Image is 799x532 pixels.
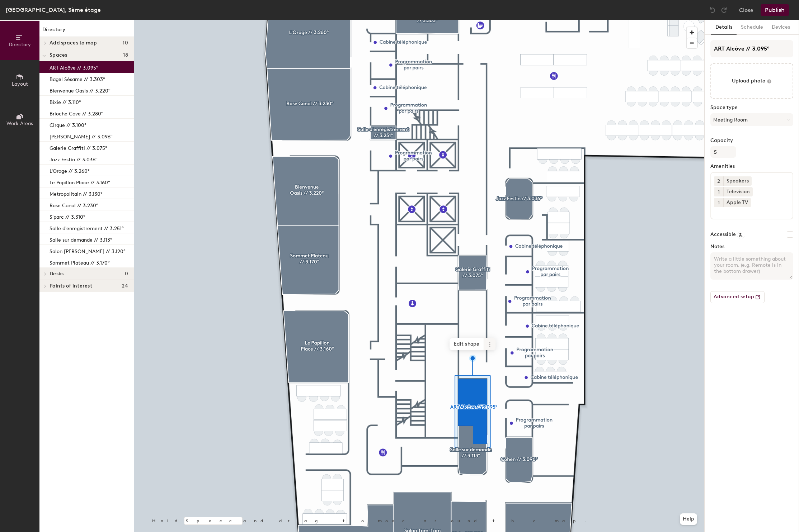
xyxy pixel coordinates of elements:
p: Galerie Graffiti // 3.075º [50,143,107,151]
label: Notes [710,244,793,250]
button: Help [680,513,697,525]
span: 1 [718,199,720,206]
span: Work Areas [6,120,33,127]
p: ART Alcôve // 3.095º [50,63,98,71]
button: Details [711,20,737,35]
div: Apple TV [723,198,751,207]
button: Close [739,4,753,16]
span: 24 [122,283,128,289]
span: Points of interest [50,283,92,289]
div: Television [723,187,753,196]
p: Salle sur demande // 3.113º [50,235,112,243]
p: Metropolitain // 3.130º [50,189,103,197]
p: Le Papillon Place // 3.160º [50,177,110,186]
button: Schedule [737,20,767,35]
button: 1 [714,198,723,207]
button: 1 [714,187,723,196]
p: L'Orage // 3.260º [50,166,90,174]
span: 0 [125,271,128,277]
p: Rose Canal // 3.230º [50,200,98,209]
button: Advanced setup [710,291,765,303]
span: 18 [123,52,128,58]
div: [GEOGRAPHIC_DATA], 3ème étage [6,5,101,14]
button: Upload photo [710,63,793,99]
p: Salle d'enregistrement // 3.251º [50,223,124,232]
button: Devices [767,20,794,35]
label: Space type [710,105,793,110]
span: Directory [9,42,31,48]
p: Brioche Cave // 3.280º [50,109,103,117]
p: Bixie // 3.110º [50,97,81,105]
span: Edit shape [450,338,484,350]
img: Undo [709,6,716,14]
button: Meeting Room [710,113,793,126]
img: Redo [720,6,728,14]
div: Speakers [723,176,752,186]
p: [PERSON_NAME] // 3.096º [50,132,113,140]
p: Bagel Sésame // 3.303º [50,74,105,82]
h1: Directory [39,26,134,37]
p: Cirque // 3.100º [50,120,86,128]
span: Spaces [50,52,67,58]
p: Jazz Festin // 3.036º [50,155,98,163]
p: S'parc // 3.310º [50,212,85,220]
label: Accessible [710,232,736,237]
button: Publish [761,4,789,16]
span: Layout [12,81,28,87]
span: 1 [718,188,720,196]
p: Salon [PERSON_NAME] // 3.120º [50,246,126,255]
button: 2 [714,176,723,186]
label: Capacity [710,138,793,143]
span: 10 [123,40,128,46]
span: 2 [717,177,720,185]
span: Add spaces to map [50,40,97,46]
span: Desks [50,271,64,277]
p: Sommet Plateau // 3.170º [50,258,110,266]
label: Amenities [710,163,793,169]
p: Bienvenue Oasis // 3.220º [50,86,111,94]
